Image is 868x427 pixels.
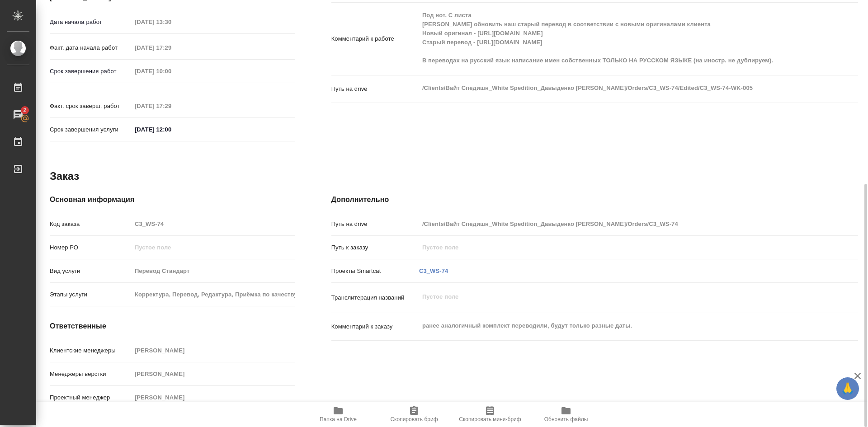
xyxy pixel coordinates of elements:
p: Код заказа [50,220,132,229]
p: Клиентские менеджеры [50,346,132,355]
input: Пустое поле [132,65,211,78]
input: Пустое поле [132,99,211,113]
input: Пустое поле [132,391,295,404]
h4: Основная информация [50,194,295,205]
p: Номер РО [50,243,132,252]
input: Пустое поле [132,41,211,54]
input: Пустое поле [132,288,295,301]
p: Этапы услуги [50,290,132,299]
p: Менеджеры верстки [50,370,132,379]
a: C3_WS-74 [419,267,448,274]
span: Скопировать мини-бриф [459,416,521,422]
h2: Заказ [50,169,79,183]
p: Факт. срок заверш. работ [50,102,132,111]
span: Папка на Drive [320,416,357,422]
p: Комментарий к работе [331,34,419,43]
button: Папка на Drive [300,402,376,427]
p: Проектный менеджер [50,393,132,402]
p: Путь на drive [331,220,419,229]
span: Обновить файлы [544,416,588,422]
input: Пустое поле [132,264,295,277]
p: Проекты Smartcat [331,267,419,276]
p: Вид услуги [50,267,132,276]
input: ✎ Введи что-нибудь [132,123,211,136]
span: 2 [18,106,32,115]
input: Пустое поле [132,344,295,357]
input: Пустое поле [132,367,295,380]
p: Транслитерация названий [331,293,419,302]
button: 🙏 [836,377,859,400]
h4: Дополнительно [331,194,858,205]
textarea: /Clients/Вайт Спедишн_White Spedition_Давыденко [PERSON_NAME]/Orders/C3_WS-74/Edited/C3_WS-74-WK-005 [419,80,814,96]
p: Дата начала работ [50,18,132,27]
button: Обновить файлы [528,402,604,427]
span: 🙏 [840,379,855,398]
a: 2 [2,103,34,126]
p: Срок завершения услуги [50,125,132,134]
p: Путь на drive [331,84,419,94]
p: Срок завершения работ [50,67,132,76]
p: Комментарий к заказу [331,322,419,331]
textarea: ранее аналогичный комплект переводили, будут только разные даты. [419,318,814,333]
h4: Ответственные [50,321,295,332]
button: Скопировать бриф [376,402,452,427]
p: Факт. дата начала работ [50,43,132,52]
input: Пустое поле [132,241,295,254]
input: Пустое поле [419,217,814,230]
input: Пустое поле [132,15,211,28]
textarea: Под нот. С листа [PERSON_NAME] обновить наш старый перевод в соответствии с новыми оригиналами кл... [419,8,814,68]
input: Пустое поле [132,217,295,230]
span: Скопировать бриф [390,416,438,422]
button: Скопировать мини-бриф [452,402,528,427]
p: Путь к заказу [331,243,419,252]
input: Пустое поле [419,241,814,254]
